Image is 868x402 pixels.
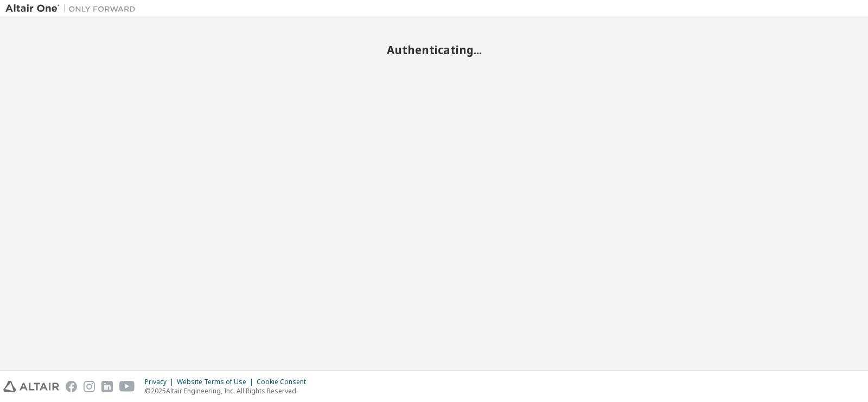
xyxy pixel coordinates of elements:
[257,378,312,386] div: Cookie Consent
[145,378,177,386] div: Privacy
[5,43,863,57] h2: Authenticating...
[177,378,257,386] div: Website Terms of Use
[84,381,95,392] img: instagram.svg
[145,386,312,395] p: © 2025 Altair Engineering, Inc. All Rights Reserved.
[3,381,59,392] img: altair_logo.svg
[5,3,141,14] img: Altair One
[101,381,113,392] img: linkedin.svg
[119,381,135,392] img: youtube.svg
[66,381,77,392] img: facebook.svg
